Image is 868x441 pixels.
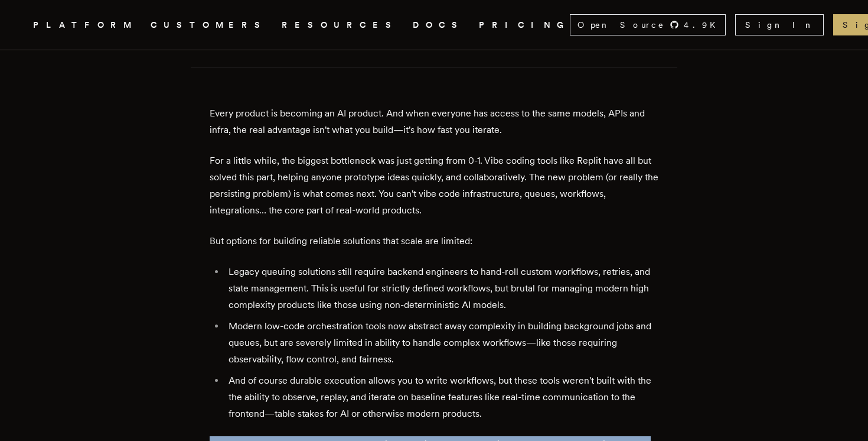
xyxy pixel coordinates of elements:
[33,18,136,33] button: PLATFORM
[479,18,570,33] a: PRICING
[684,19,723,31] span: 4.9 K
[210,105,658,138] p: Every product is becoming an AI product. And when everyone has access to the same models, APIs an...
[225,264,658,313] li: Legacy queuing solutions still require backend engineers to hand-roll custom workflows, retries, ...
[282,18,399,33] button: RESOURCES
[210,233,658,249] p: But options for building reliable solutions that scale are limited:
[735,14,824,35] a: Sign In
[210,153,658,219] p: For a little while, the biggest bottleneck was just getting from 0-1. Vibe coding tools like Repl...
[151,18,267,33] a: CUSTOMERS
[413,18,465,33] a: DOCS
[225,372,658,422] li: And of course durable execution allows you to write workflows, but these tools weren't built with...
[225,318,658,368] li: Modern low-code orchestration tools now abstract away complexity in building background jobs and ...
[577,19,665,31] span: Open Source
